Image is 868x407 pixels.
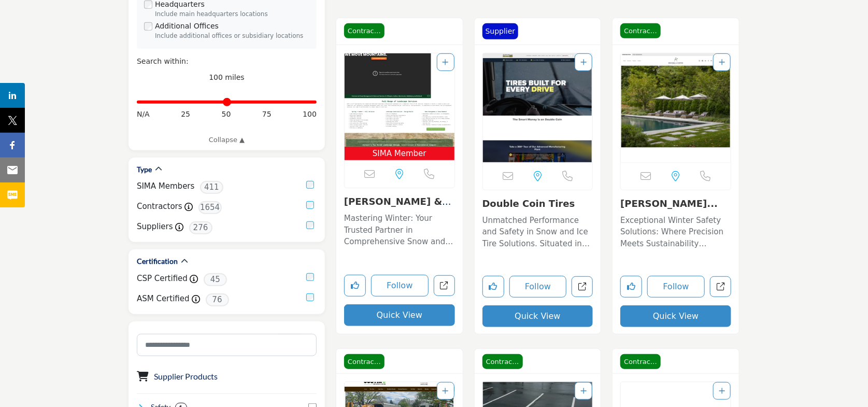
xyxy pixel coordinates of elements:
label: Contractors [137,201,182,213]
span: 45 [204,273,227,286]
button: Quick View [482,305,593,327]
a: Collapse ▲ [137,135,317,145]
span: SIMA Member [347,148,452,160]
span: 276 [189,221,212,234]
a: Open double-coin-tires in new tab [572,276,593,298]
h3: Michael S Coffin Landscape Construction LLC [620,198,731,209]
button: Quick View [344,304,455,326]
a: Add To List [719,387,725,395]
a: Open Listing in new tab [483,53,593,162]
a: Mastering Winter: Your Trusted Partner in Comprehensive Snow and Ice Management This company is a... [344,210,455,248]
input: CSP Certified checkbox [306,273,314,281]
input: Contractors checkbox [306,201,314,209]
a: Open carpenter-costin in new tab [434,275,455,297]
h2: Certification [137,256,178,266]
a: Open Listing in new tab [621,53,731,162]
img: Michael S Coffin Landscape Construction LLC [621,53,731,162]
span: Contractor [482,354,523,370]
span: 1654 [198,201,222,214]
span: 411 [200,181,223,194]
input: SIMA Members checkbox [306,181,314,189]
span: Contractor [344,23,385,39]
img: Carpenter & Costin [345,53,454,147]
a: Add To List [443,58,449,66]
a: Double Coin Tires [482,198,575,209]
span: Contractor [620,354,661,370]
a: Open michael-s-coffin-landscape-construction-llc in new tab [710,276,731,298]
a: [PERSON_NAME] & [PERSON_NAME] [344,196,451,218]
p: Mastering Winter: Your Trusted Partner in Comprehensive Snow and Ice Management This company is a... [344,213,455,248]
span: Contractor [620,23,661,39]
button: Quick View [620,305,731,327]
button: Follow [509,276,567,298]
a: Add To List [580,58,587,66]
h2: Type [137,164,152,175]
label: SIMA Members [137,180,194,192]
p: Exceptional Winter Safety Solutions: Where Precision Meets Sustainability Operating in the snow a... [620,215,731,250]
div: Include main headquarters locations [155,10,309,19]
label: Additional Offices [155,21,219,32]
a: Open Listing in new tab [345,53,454,161]
a: Add To List [443,387,449,395]
span: 50 [222,109,231,120]
input: ASM Certified checkbox [306,293,314,301]
input: Search Category [137,334,317,356]
label: Suppliers [137,221,173,233]
button: Supplier Products [154,370,218,383]
div: Include additional offices or subsidiary locations [155,32,309,41]
h3: Double Coin Tires [482,198,593,209]
span: 76 [206,293,229,306]
span: Contractor [344,354,385,370]
p: Supplier [486,26,516,37]
img: Double Coin Tires [483,53,593,162]
span: 100 [303,109,317,120]
input: Suppliers checkbox [306,221,314,229]
a: [PERSON_NAME]... [620,198,718,209]
a: Add To List [580,387,587,395]
h3: Carpenter & Costin [344,196,455,207]
p: Unmatched Performance and Safety in Snow and Ice Tire Solutions. Situated in [GEOGRAPHIC_DATA], t... [482,215,593,250]
div: Search within: [137,56,317,67]
span: 75 [262,109,272,120]
button: Follow [647,276,705,298]
button: Like listing [344,275,366,297]
span: 25 [181,109,190,120]
span: N/A [137,109,150,120]
label: CSP Certified [137,273,188,285]
a: Add To List [719,58,725,66]
a: Unmatched Performance and Safety in Snow and Ice Tire Solutions. Situated in [GEOGRAPHIC_DATA], t... [482,212,593,250]
button: Follow [371,275,429,297]
a: Exceptional Winter Safety Solutions: Where Precision Meets Sustainability Operating in the snow a... [620,212,731,250]
span: 100 miles [209,73,245,81]
button: Like listing [620,276,642,298]
label: ASM Certified [137,293,190,305]
button: Like listing [482,276,504,298]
